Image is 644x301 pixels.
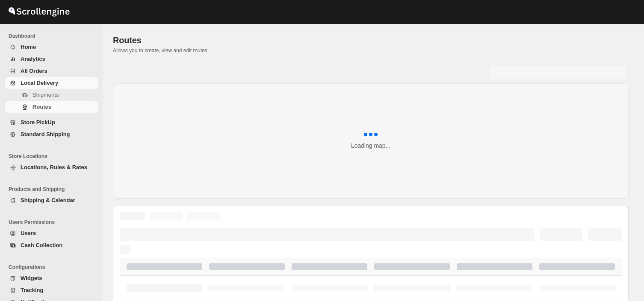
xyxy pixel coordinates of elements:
span: Users [21,230,36,236]
button: Analytics [5,53,98,65]
button: Cash Collection [5,239,98,251]
button: All Orders [5,65,98,77]
span: Shipments [32,92,59,98]
span: Home [21,44,36,50]
span: Local Delivery [21,80,58,86]
p: Allows you to create, view and edit routes. [113,47,629,54]
span: Routes [113,36,142,45]
span: Store PickUp [21,119,55,125]
button: Shipping & Calendar [5,194,98,206]
span: Routes [32,104,51,110]
span: All Orders [21,68,47,74]
span: Products and Shipping [9,186,98,193]
span: Standard Shipping [21,131,70,137]
button: Home [5,41,98,53]
button: Users [5,227,98,239]
span: Shipping & Calendar [21,197,75,203]
span: Users Permissions [9,219,98,226]
button: Widgets [5,272,98,284]
span: Analytics [21,56,45,62]
span: Configurations [9,264,98,271]
span: Store Locations [9,153,98,160]
span: Dashboard [9,33,98,39]
span: Locations, Rules & Rates [21,164,87,170]
button: Tracking [5,284,98,296]
div: Loading map... [351,141,391,150]
span: Widgets [21,275,42,281]
span: Cash Collection [21,242,62,248]
button: Shipments [5,89,98,101]
span: Tracking [21,287,43,293]
button: Routes [5,101,98,113]
button: Locations, Rules & Rates [5,161,98,173]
